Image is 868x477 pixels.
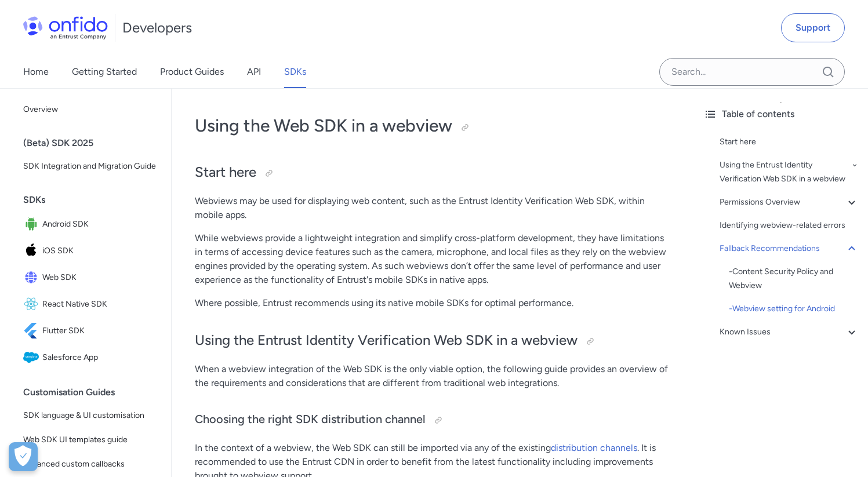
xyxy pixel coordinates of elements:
h2: Using the Entrust Identity Verification Web SDK in a webview [195,331,671,351]
span: Web SDK [42,270,157,286]
div: Customisation Guides [23,381,166,404]
a: Support [781,13,845,42]
span: SDK language & UI customisation [23,409,157,423]
span: Android SDK [42,216,157,232]
img: IconSalesforce App [23,349,42,366]
img: IconReact Native SDK [23,296,42,312]
a: Using the Entrust Identity Verification Web SDK in a webview [720,158,859,186]
a: IconSalesforce AppSalesforce App [19,345,162,370]
div: - Webview setting for Android [729,302,859,316]
h1: Using the Web SDK in a webview [195,114,671,137]
a: SDKs [284,56,306,88]
a: Advanced custom callbacks [19,453,162,476]
a: API [247,56,261,88]
a: Web SDK UI templates guide [19,428,162,451]
span: Advanced custom callbacks [23,457,157,471]
div: Table of contents [703,107,859,121]
a: Permissions Overview [720,195,859,209]
span: Overview [23,103,157,116]
img: IconiOS SDK [23,243,42,259]
a: IconWeb SDKWeb SDK [19,265,162,290]
span: Web SDK UI templates guide [23,433,157,447]
a: SDK language & UI customisation [19,404,162,427]
p: Webviews may be used for displaying web content, such as the Entrust Identity Verification Web SD... [195,194,671,222]
a: IconiOS SDKiOS SDK [19,238,162,264]
p: When a webview integration of the Web SDK is the only viable option, the following guide provides... [195,362,671,390]
a: Start here [720,135,859,149]
div: SDKs [23,188,166,212]
a: Product Guides [160,56,224,88]
span: iOS SDK [42,243,157,259]
span: SDK Integration and Migration Guide [23,159,157,173]
div: Cookie Preferences [9,442,38,471]
p: While webviews provide a lightweight integration and simplify cross-platform development, they ha... [195,231,671,287]
a: -Webview setting for Android [729,302,859,316]
div: (Beta) SDK 2025 [23,132,166,155]
img: IconFlutter SDK [23,323,42,339]
img: IconAndroid SDK [23,216,42,232]
span: Salesforce App [42,349,157,366]
a: Overview [19,98,162,121]
a: -Content Security Policy and Webview [729,265,859,293]
a: distribution channels [551,442,637,453]
span: Flutter SDK [42,323,157,339]
img: IconWeb SDK [23,270,42,286]
a: Identifying webview-related errors [720,219,859,232]
input: Onfido search input field [659,58,845,86]
div: - Content Security Policy and Webview [729,265,859,293]
h2: Start here [195,163,671,183]
a: Known Issues [720,325,859,339]
h3: Choosing the right SDK distribution channel [195,411,671,429]
a: Getting Started [72,56,137,88]
a: IconFlutter SDKFlutter SDK [19,318,162,344]
a: SDK Integration and Migration Guide [19,155,162,178]
button: Open Preferences [9,442,38,471]
a: IconAndroid SDKAndroid SDK [19,212,162,237]
span: React Native SDK [42,296,157,312]
a: Fallback Recommendations [720,242,859,256]
p: Where possible, Entrust recommends using its native mobile SDKs for optimal performance. [195,296,671,310]
a: Home [23,56,49,88]
a: IconReact Native SDKReact Native SDK [19,292,162,317]
h1: Developers [122,19,192,37]
img: Onfido Logo [23,16,108,39]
